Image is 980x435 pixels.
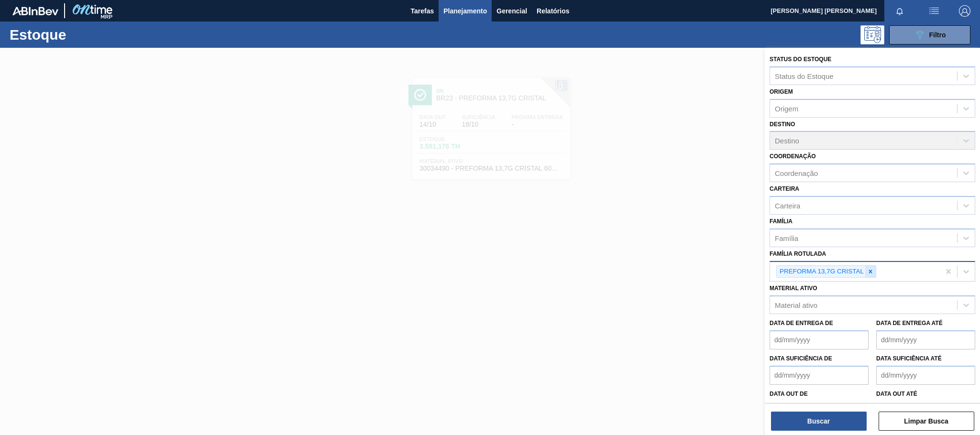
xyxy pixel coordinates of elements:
[496,5,527,17] span: Gerencial
[770,153,816,160] label: Coordenação
[770,330,869,349] input: dd/mm/yyyy
[770,250,826,257] label: Família Rotulada
[876,391,917,397] label: Data out até
[929,31,946,39] span: Filtro
[770,285,817,292] label: Material ativo
[777,266,865,278] div: PREFORMA 13,7G CRISTAL
[770,121,795,128] label: Destino
[876,355,942,362] label: Data suficiência até
[775,234,798,242] div: Família
[537,5,569,17] span: Relatórios
[770,185,799,192] label: Carteira
[770,320,833,326] label: Data de Entrega de
[775,301,817,309] div: Material ativo
[775,72,834,80] div: Status do Estoque
[928,5,940,17] img: userActions
[770,401,869,420] input: dd/mm/yyyy
[775,169,818,177] div: Coordenação
[443,5,487,17] span: Planejamento
[410,5,434,17] span: Tarefas
[775,104,798,112] div: Origem
[959,5,970,17] img: Logout
[889,25,970,44] button: Filtro
[10,29,154,40] h1: Estoque
[775,201,800,209] div: Carteira
[12,7,58,15] img: TNhmsLtSVTkK8tSr43FrP2fwEKptu5GPRR3wAAAABJRU5ErkJggg==
[770,56,831,63] label: Status do Estoque
[876,330,975,349] input: dd/mm/yyyy
[860,25,884,44] div: Pogramando: nenhum usuário selecionado
[770,218,793,225] label: Família
[770,355,832,362] label: Data suficiência de
[770,366,869,385] input: dd/mm/yyyy
[770,88,793,95] label: Origem
[876,366,975,385] input: dd/mm/yyyy
[876,320,943,326] label: Data de Entrega até
[770,391,808,397] label: Data out de
[876,401,975,420] input: dd/mm/yyyy
[884,4,915,18] button: Notificações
